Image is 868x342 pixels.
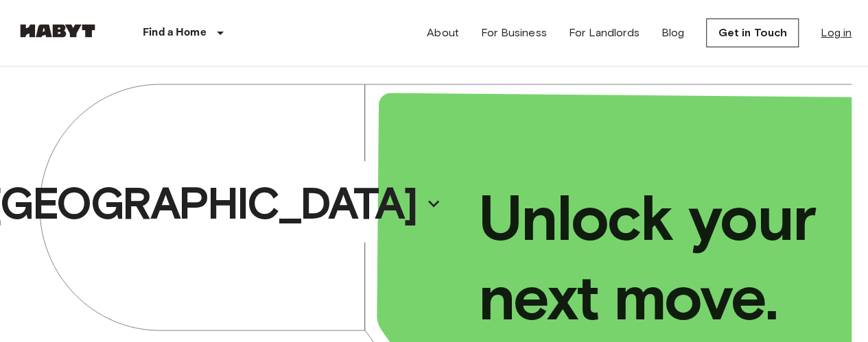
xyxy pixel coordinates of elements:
a: For Business [481,25,547,41]
a: About [427,25,459,41]
p: Find a Home [143,25,207,41]
a: Blog [661,25,685,41]
a: For Landlords [569,25,640,41]
a: Get in Touch [706,19,799,47]
img: Habyt [16,24,99,38]
p: Unlock your next move. [478,178,830,337]
a: Log in [821,25,852,41]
